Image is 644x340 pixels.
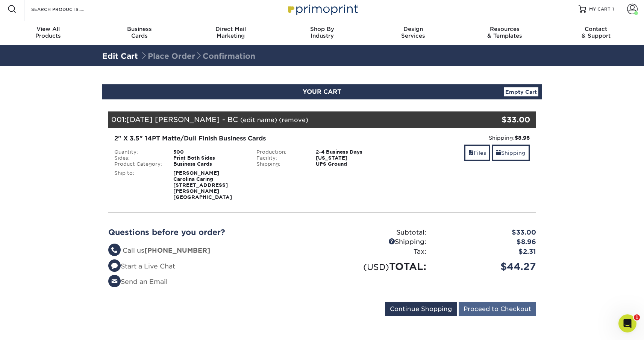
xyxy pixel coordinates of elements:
[368,21,459,45] a: DesignServices
[126,115,238,123] span: [DATE] [PERSON_NAME] - BC
[550,26,642,32] span: Contact
[3,21,94,45] a: View AllProducts
[432,247,542,257] div: $2.31
[168,149,251,155] div: 500
[144,247,210,254] strong: [PHONE_NUMBER]
[385,302,457,316] input: Continue Shopping
[550,21,642,45] a: Contact& Support
[459,26,550,32] span: Resources
[432,237,542,247] div: $8.96
[102,52,138,61] a: Edit Cart
[504,87,538,96] a: Empty Cart
[108,262,175,270] a: Start a Live Chat
[30,5,104,14] input: SEARCH PRODUCTS.....
[251,161,310,167] div: Shipping:
[108,111,465,128] div: 001:
[108,246,317,256] li: Call us
[279,116,308,123] a: (remove)
[185,21,276,45] a: Direct MailMarketing
[618,314,636,332] iframe: Intercom live chat
[612,6,614,12] span: 1
[496,150,501,156] span: shipping
[109,161,168,167] div: Product Category:
[240,116,277,123] a: (edit name)
[465,114,530,125] div: $33.00
[94,26,185,39] div: Cards
[634,314,640,320] span: 1
[363,262,389,272] small: (USD)
[322,259,432,274] div: TOTAL:
[432,228,542,238] div: $33.00
[285,1,360,17] img: Primoprint
[459,302,536,316] input: Proceed to Checkout
[368,26,459,39] div: Services
[109,155,168,161] div: Sides:
[399,134,530,142] div: Shipping:
[515,135,530,141] strong: $8.96
[108,228,317,237] h2: Questions before you order?
[322,237,432,247] div: Shipping:
[168,155,251,161] div: Print Both Sides
[276,26,368,39] div: Industry
[310,161,393,167] div: UPS Ground
[368,26,459,32] span: Design
[459,21,550,45] a: Resources& Templates
[3,26,94,32] span: View All
[3,26,94,39] div: Products
[185,26,276,39] div: Marketing
[251,155,310,161] div: Facility:
[109,170,168,200] div: Ship to:
[185,26,276,32] span: Direct Mail
[432,259,542,274] div: $44.27
[589,6,611,12] span: MY CART
[276,21,368,45] a: Shop ByIndustry
[114,134,388,143] div: 2" X 3.5" 14PT Matte/Dull Finish Business Cards
[94,26,185,32] span: Business
[276,26,368,32] span: Shop By
[303,88,341,95] span: YOUR CART
[322,228,432,238] div: Subtotal:
[310,149,393,155] div: 2-4 Business Days
[468,150,474,156] span: files
[251,149,310,155] div: Production:
[550,26,642,39] div: & Support
[310,155,393,161] div: [US_STATE]
[322,247,432,257] div: Tax:
[109,149,168,155] div: Quantity:
[108,278,168,285] a: Send an Email
[492,145,530,161] a: Shipping
[94,21,185,45] a: BusinessCards
[168,161,251,167] div: Business Cards
[459,26,550,39] div: & Templates
[140,52,255,61] span: Place Order Confirmation
[464,145,490,161] a: Files
[173,170,232,200] strong: [PERSON_NAME] Carolina Caring [STREET_ADDRESS][PERSON_NAME] [GEOGRAPHIC_DATA]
